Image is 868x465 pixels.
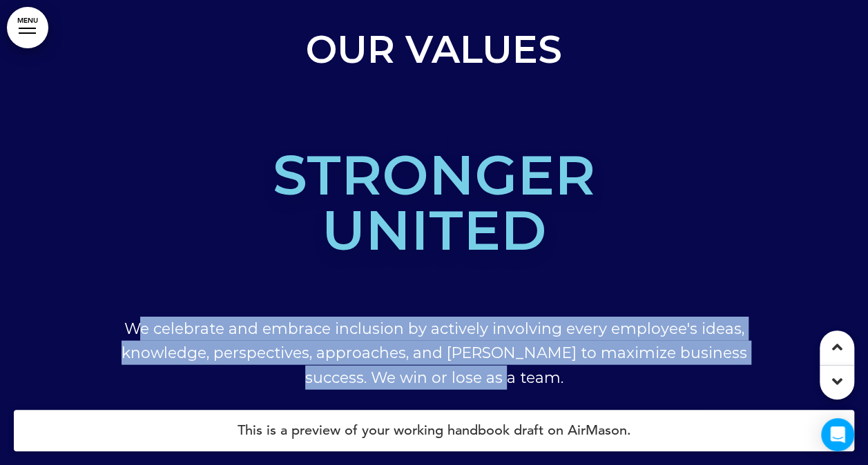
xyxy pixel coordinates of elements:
div: Open Intercom Messenger [821,418,854,451]
span: We celebrate and embrace inclusion by actively involving every employee's ideas, knowledge, persp... [122,319,747,386]
h4: This is a preview of your working handbook draft on AirMason. [14,410,854,451]
span: 1 [89,117,780,255]
a: MENU [7,7,48,48]
span: Our Values [306,26,562,72]
span: Stronger united [273,142,595,264]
